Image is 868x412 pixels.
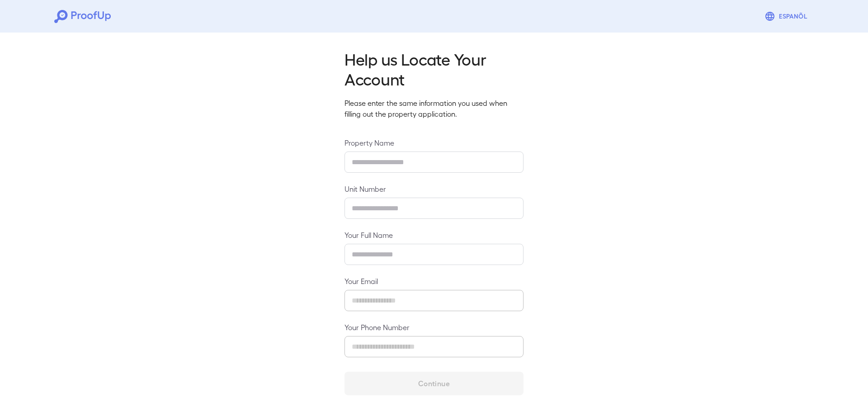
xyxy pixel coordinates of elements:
[344,137,524,148] label: Property Name
[344,322,524,332] label: Your Phone Number
[761,7,814,25] button: Espanõl
[344,230,524,240] label: Your Full Name
[344,184,524,194] label: Unit Number
[344,49,524,89] h2: Help us Locate Your Account
[344,276,524,286] label: Your Email
[344,98,524,119] p: Please enter the same information you used when filling out the property application.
